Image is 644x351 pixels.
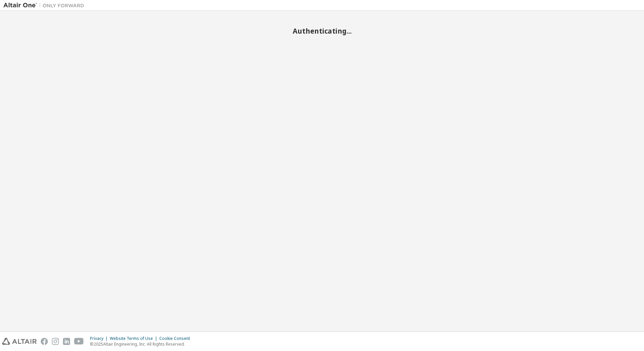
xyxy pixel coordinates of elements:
img: linkedin.svg [63,338,70,345]
img: youtube.svg [74,338,84,345]
img: facebook.svg [41,338,48,345]
p: © 2025 Altair Engineering, Inc. All Rights Reserved. [90,341,194,347]
div: Cookie Consent [159,336,194,341]
div: Privacy [90,336,110,341]
img: Altair One [3,2,88,9]
div: Website Terms of Use [110,336,159,341]
img: altair_logo.svg [2,338,37,345]
img: instagram.svg [52,338,59,345]
h2: Authenticating... [3,27,641,35]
